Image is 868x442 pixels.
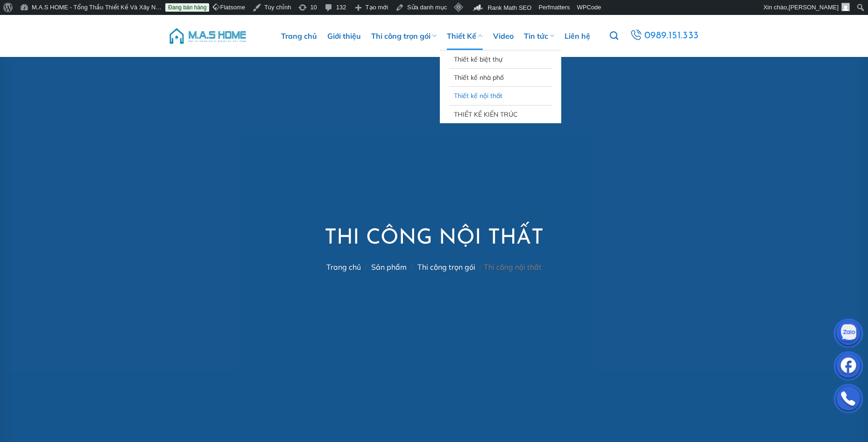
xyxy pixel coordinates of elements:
span: Rank Math SEO [487,4,531,11]
img: M.A.S HOME – Tổng Thầu Thiết Kế Và Xây Nhà Trọn Gói [168,22,247,50]
h1: Thi công nội thất [325,225,543,253]
span: 0989.151.333 [644,28,699,44]
a: Thiết Kế [447,22,482,50]
a: Giới thiệu [327,22,361,50]
nav: Thi công nội thất [325,263,543,272]
span: / [480,262,482,272]
a: Thiết kế nội thất [454,87,547,105]
span: [PERSON_NAME] [789,4,839,11]
span: / [365,262,367,272]
a: Thi công trọn gói [371,22,437,50]
a: Trang chủ [281,22,317,50]
span: / [411,262,413,272]
a: Video [493,22,514,50]
a: THIẾT KẾ KIẾN TRÚC [454,105,547,123]
a: Đang bán hàng [165,3,209,12]
a: Sản phẩm [371,262,407,272]
a: Trang chủ [326,262,361,272]
a: Thi công trọn gói [417,262,475,272]
a: Tìm kiếm [610,26,618,46]
img: Facebook [834,353,862,381]
img: Phone [834,386,862,414]
a: Thiết kế nhà phố [454,69,547,86]
a: 0989.151.333 [628,28,700,44]
a: Liên hệ [565,22,590,50]
a: Thiết kế biệt thự [454,50,547,68]
a: Tin tức [524,22,554,50]
img: Zalo [834,321,862,349]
